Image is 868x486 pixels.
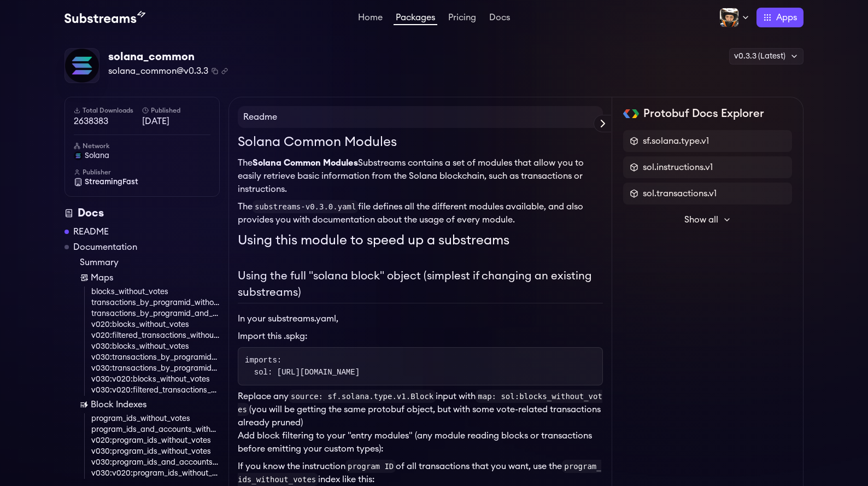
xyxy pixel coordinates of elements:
[73,241,137,254] a: Documentation
[73,225,109,238] a: README
[238,106,603,128] h4: Readme
[253,159,358,167] strong: Solana Common Modules
[85,177,138,188] span: StreamingFast
[345,460,396,473] code: program ID
[91,435,220,446] a: v020:program_ids_without_votes
[238,200,603,226] p: The file defines all the different modules available, and also provides you with documentation ab...
[253,200,358,213] code: substreams-v0.3.0.yaml
[80,273,89,282] img: Map icon
[91,374,220,385] a: v030:v020:blocks_without_votes
[74,115,142,128] span: 2638383
[91,468,220,479] a: v030:v020:program_ids_without_votes
[643,161,713,174] span: sol.instructions.v1
[394,13,437,25] a: Packages
[289,390,436,403] code: source: sf.solana.type.v1.Block
[238,268,603,303] h2: Using the full "solana block" object (simplest if changing an existing substreams)
[238,330,603,343] li: Import this .spkg:
[719,8,739,27] img: Profile
[108,65,208,78] span: solana_common@v0.3.3
[85,150,109,161] span: solana
[684,213,718,226] span: Show all
[74,142,210,150] h6: Network
[91,330,220,341] a: v020:filtered_transactions_without_votes
[643,187,717,200] span: sol.transactions.v1
[142,115,210,128] span: [DATE]
[91,352,220,363] a: v030:transactions_by_programid_without_votes
[91,413,220,424] a: program_ids_without_votes
[91,341,220,352] a: v030:blocks_without_votes
[245,356,360,377] code: imports: sol: [URL][DOMAIN_NAME]
[91,286,220,297] a: blocks_without_votes
[64,11,145,24] img: Substream's logo
[238,429,603,455] p: Add block filtering to your "entry modules" (any module reading blocks or transactions before emi...
[74,106,142,115] h6: Total Downloads
[487,13,512,24] a: Docs
[776,11,797,24] span: Apps
[212,68,218,74] button: Copy package name and version
[238,156,603,196] p: The Substreams contains a set of modules that allow you to easily retrieve basic information from...
[729,48,804,65] div: v0.3.3 (Latest)
[238,460,603,486] p: If you know the instruction of all transactions that you want, use the index like this:
[74,177,210,188] a: StreamingFast
[356,13,385,24] a: Home
[80,400,89,409] img: Block Index icon
[238,132,603,152] h1: Solana Common Modules
[80,398,220,411] a: Block Indexes
[91,457,220,468] a: v030:program_ids_and_accounts_without_votes
[74,151,83,160] img: solana
[643,106,764,121] h2: Protobuf Docs Explorer
[238,390,602,416] code: map: sol:blocks_without_votes
[65,49,99,83] img: Package Logo
[74,150,210,161] a: solana
[91,363,220,374] a: v030:transactions_by_programid_and_account_without_votes
[74,168,210,177] h6: Publisher
[108,49,228,65] div: solana_common
[91,308,220,319] a: transactions_by_programid_and_account_without_votes
[238,231,603,250] h1: Using this module to speed up a substreams
[643,134,709,148] span: sf.solana.type.v1
[221,68,228,74] button: Copy .spkg link to clipboard
[91,297,220,308] a: transactions_by_programid_without_votes
[64,206,220,221] div: Docs
[623,109,639,118] img: Protobuf
[623,209,792,231] button: Show all
[91,385,220,396] a: v030:v020:filtered_transactions_without_votes
[80,271,220,284] a: Maps
[80,256,220,269] a: Summary
[91,319,220,330] a: v020:blocks_without_votes
[238,460,601,486] code: program_ids_without_votes
[238,312,603,325] p: In your substreams.yaml,
[91,446,220,457] a: v030:program_ids_without_votes
[142,106,210,115] h6: Published
[446,13,478,24] a: Pricing
[91,424,220,435] a: program_ids_and_accounts_without_votes
[238,390,603,429] p: Replace any input with (you will be getting the same protobuf object, but with some vote-related ...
